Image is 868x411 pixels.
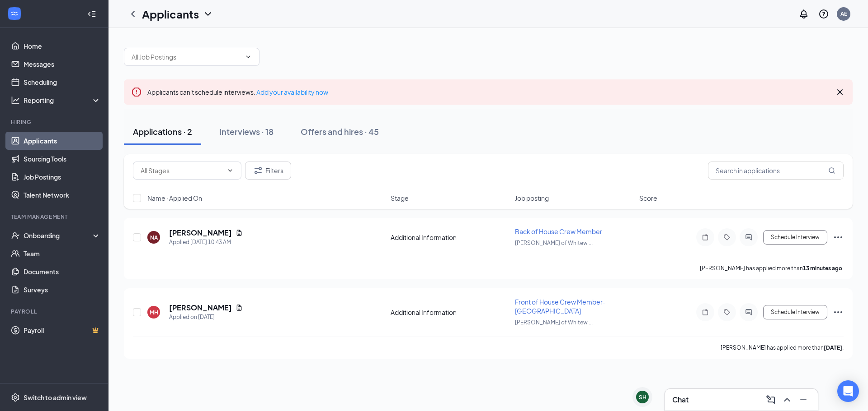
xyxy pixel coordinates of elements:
[391,308,509,317] div: Additional Information
[743,234,754,241] svg: ActiveChat
[782,394,793,405] svg: ChevronUp
[840,10,847,18] div: AE
[236,304,243,311] svg: Document
[11,231,20,240] svg: UserCheck
[708,162,844,180] input: Search in applications
[765,394,776,405] svg: ComposeMessage
[515,194,549,203] span: Job posting
[219,126,274,137] div: Interviews · 18
[301,126,379,137] div: Offers and hires · 45
[24,96,101,105] div: Reporting
[722,309,732,316] svg: Tag
[764,393,778,407] button: ComposeMessage
[798,9,809,19] svg: Notifications
[147,194,202,203] span: Name · Applied On
[24,245,101,263] a: Team
[11,118,99,126] div: Hiring
[828,167,835,174] svg: MagnifyingGlass
[11,213,99,221] div: Team Management
[150,309,158,316] div: MH
[837,380,859,402] div: Open Intercom Messenger
[700,234,711,241] svg: Note
[87,9,96,18] svg: Collapse
[515,298,606,315] span: Front of House Crew Member-[GEOGRAPHIC_DATA]
[391,194,409,203] span: Stage
[721,344,844,351] p: [PERSON_NAME] has applied more than .
[24,263,101,281] a: Documents
[253,165,264,176] svg: Filter
[169,303,232,313] h5: [PERSON_NAME]
[131,87,142,97] svg: Error
[835,87,845,97] svg: Cross
[833,307,844,318] svg: Ellipses
[24,150,101,168] a: Sourcing Tools
[127,9,138,19] svg: ChevronLeft
[24,186,101,204] a: Talent Network
[141,166,223,175] input: All Stages
[798,394,809,405] svg: Minimize
[763,230,827,245] button: Schedule Interview
[203,9,213,19] svg: ChevronDown
[24,55,101,73] a: Messages
[24,73,101,91] a: Scheduling
[245,162,291,180] button: Filter Filters
[133,126,192,137] div: Applications · 2
[24,168,101,186] a: Job Postings
[10,9,19,18] svg: WorkstreamLogo
[743,309,754,316] svg: ActiveChat
[24,321,101,339] a: PayrollCrown
[515,227,602,236] span: Back of House Crew Member
[169,313,243,322] div: Applied on [DATE]
[226,167,234,174] svg: ChevronDown
[824,344,842,351] b: [DATE]
[818,9,829,19] svg: QuestionInfo
[132,52,241,62] input: All Job Postings
[169,238,243,247] div: Applied [DATE] 10:43 AM
[147,88,328,96] span: Applicants can't schedule interviews.
[24,281,101,299] a: Surveys
[24,231,93,240] div: Onboarding
[256,88,328,96] a: Add your availability now
[150,234,158,241] div: NA
[24,37,101,55] a: Home
[700,309,711,316] svg: Note
[515,319,593,326] span: [PERSON_NAME] of Whitew ...
[722,234,732,241] svg: Tag
[763,305,827,319] button: Schedule Interview
[780,393,794,407] button: ChevronUp
[515,240,593,246] span: [PERSON_NAME] of Whitew ...
[700,264,844,272] p: [PERSON_NAME] has applied more than .
[391,233,509,242] div: Additional Information
[672,395,689,405] h3: Chat
[803,265,842,272] b: 13 minutes ago
[11,96,20,105] svg: Analysis
[245,53,252,60] svg: ChevronDown
[11,393,20,402] svg: Settings
[24,393,87,402] div: Switch to admin view
[236,229,243,236] svg: Document
[11,308,99,315] div: Payroll
[639,393,646,401] div: SH
[796,393,811,407] button: Minimize
[833,232,844,243] svg: Ellipses
[639,194,657,203] span: Score
[142,6,199,22] h1: Applicants
[24,132,101,150] a: Applicants
[169,228,232,238] h5: [PERSON_NAME]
